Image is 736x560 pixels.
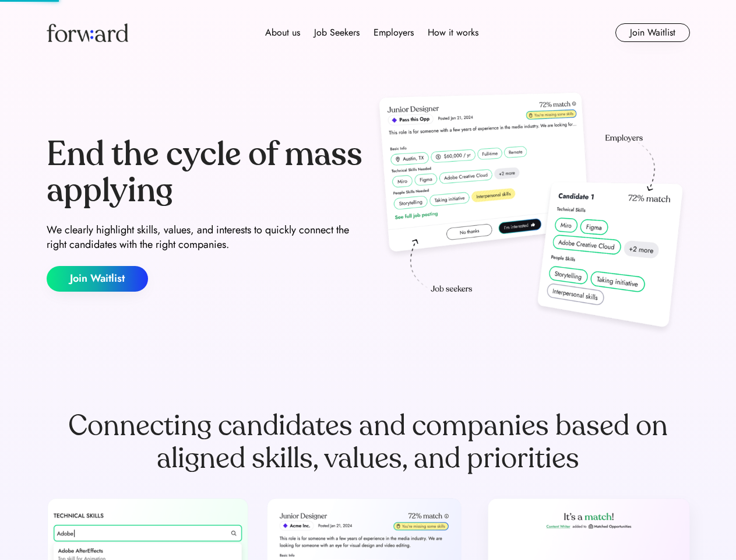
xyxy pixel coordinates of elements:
div: Connecting candidates and companies based on aligned skills, values, and priorities [47,409,690,475]
img: hero-image.png [373,89,690,339]
button: Join Waitlist [615,23,690,42]
div: Employers [374,26,414,40]
div: How it works [428,26,478,40]
div: Job Seekers [314,26,360,40]
div: End the cycle of mass applying [47,136,364,208]
div: We clearly highlight skills, values, and interests to quickly connect the right candidates with t... [47,223,364,252]
img: Forward logo [47,23,128,42]
div: About us [265,26,300,40]
button: Join Waitlist [47,266,148,292]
